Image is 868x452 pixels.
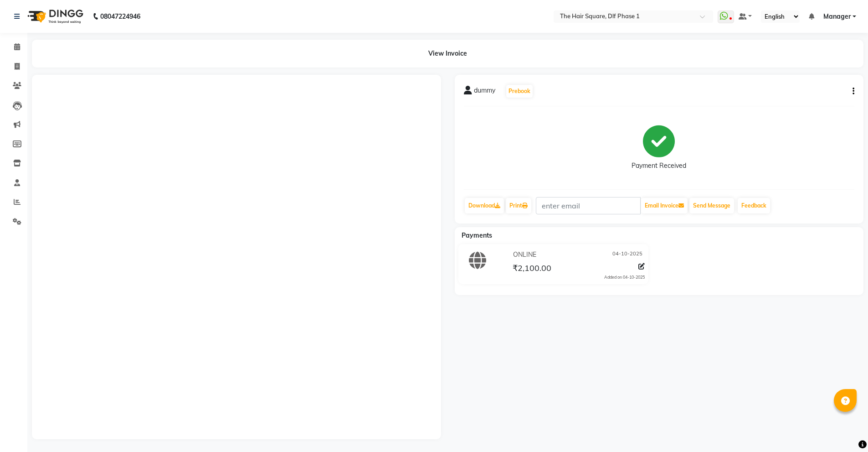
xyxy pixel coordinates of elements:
div: Added on 04-10-2025 [604,274,645,281]
button: Email Invoice [641,198,688,213]
span: dummy [474,86,495,99]
span: Manager [823,12,851,21]
iframe: chat widget [830,416,859,443]
span: ₹2,100.00 [513,263,551,275]
a: Download [465,198,504,213]
input: enter email [536,197,641,214]
a: Feedback [738,198,770,213]
span: ONLINE [513,250,536,260]
b: 08047224946 [100,4,140,29]
a: Print [506,198,531,213]
div: Payment Received [632,161,686,171]
span: Payments [462,231,492,239]
span: 04-10-2025 [612,250,642,260]
img: logo [23,4,86,29]
button: Send Message [689,198,734,213]
div: View Invoice [32,40,863,68]
button: Prebook [506,85,533,98]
